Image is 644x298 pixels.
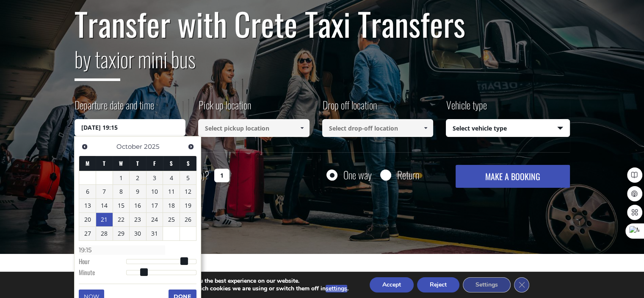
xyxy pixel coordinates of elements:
[295,119,309,137] a: Show All Items
[113,285,348,292] p: You can find out more about which cookies we are using or switch them off in .
[144,142,159,150] span: 2025
[187,159,190,167] span: Sunday
[113,171,130,185] a: 1
[96,199,113,212] a: 14
[146,199,163,212] a: 17
[185,141,196,152] a: Next
[136,159,139,167] span: Thursday
[180,171,196,185] a: 5
[130,171,146,185] a: 2
[146,227,163,240] a: 31
[113,199,130,212] a: 15
[119,159,123,167] span: Wednesday
[75,97,154,119] label: Departure date and time
[419,119,433,137] a: Show All Items
[153,159,156,167] span: Friday
[163,171,180,185] a: 4
[79,213,96,226] a: 20
[180,213,196,226] a: 26
[343,170,372,180] label: One way
[322,119,434,137] input: Select drop-off location
[198,119,310,137] input: Select pickup location
[75,6,570,42] h1: Transfer with Crete Taxi Transfers
[146,171,163,185] a: 3
[446,120,569,137] span: Select vehicle type
[113,185,130,198] a: 8
[116,142,142,150] span: October
[188,143,194,150] span: Next
[463,277,511,292] button: Settings
[113,277,348,285] p: We are using cookies to give you the best experience on our website.
[163,213,180,226] a: 25
[146,185,163,198] a: 10
[370,277,414,292] button: Accept
[75,42,570,87] h2: or mini bus
[322,97,377,119] label: Drop off location
[146,213,163,226] a: 24
[198,97,251,119] label: Pick up location
[96,213,113,226] a: 21
[79,227,96,240] a: 27
[79,257,126,268] dt: Hour
[75,165,209,186] label: How many passengers ?
[326,285,347,292] button: settings
[79,268,126,279] dt: Minute
[446,97,487,119] label: Vehicle type
[79,141,90,152] a: Previous
[180,185,196,198] a: 12
[170,159,173,167] span: Saturday
[79,199,96,212] a: 13
[130,227,146,240] a: 30
[514,277,529,292] button: Close GDPR Cookie Banner
[79,185,96,198] a: 6
[130,185,146,198] a: 9
[163,199,180,212] a: 18
[180,199,196,212] a: 19
[130,213,146,226] a: 23
[130,199,146,212] a: 16
[113,213,130,226] a: 22
[456,165,569,188] button: MAKE A BOOKING
[163,185,180,198] a: 11
[96,185,113,198] a: 7
[86,159,89,167] span: Monday
[75,43,120,81] span: by taxi
[417,277,459,292] button: Reject
[113,227,130,240] a: 29
[397,170,419,180] label: Return
[103,159,105,167] span: Tuesday
[81,143,88,150] span: Previous
[96,227,113,240] a: 28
